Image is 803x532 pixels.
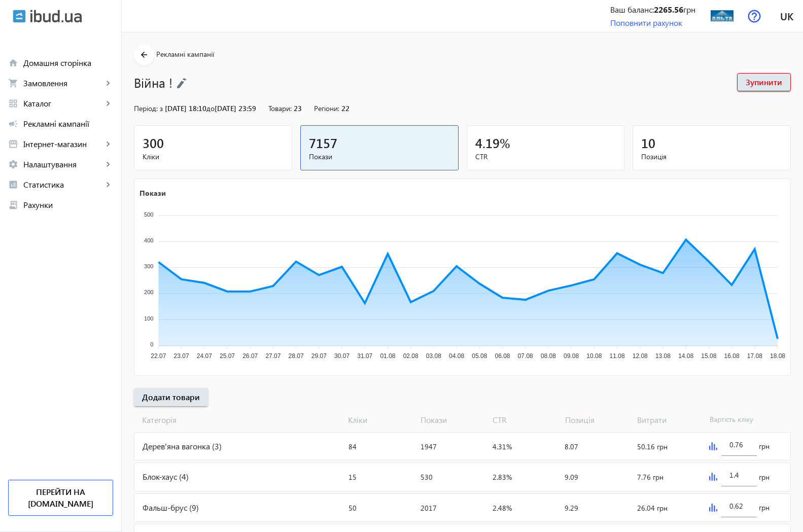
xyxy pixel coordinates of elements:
[139,188,166,197] text: Покази
[759,441,770,451] span: грн
[610,4,695,15] div: Ваш баланс: грн
[8,159,18,169] mat-icon: settings
[334,352,350,360] tspan: 30.07
[23,58,113,68] span: Домашня сторінка
[8,200,18,210] mat-icon: receipt_long
[709,442,717,450] img: graph.svg
[770,352,785,360] tspan: 18.08
[8,78,18,88] mat-icon: shopping_cart
[565,503,578,513] span: 9.29
[23,98,103,109] span: Каталог
[144,237,153,243] tspan: 400
[565,442,578,451] span: 8.07
[311,352,327,360] tspan: 29.07
[151,352,166,360] tspan: 22.07
[294,103,302,113] span: 23
[610,352,625,360] tspan: 11.08
[416,414,488,425] span: Покази
[701,352,716,360] tspan: 15.08
[174,352,189,360] tspan: 23.07
[564,352,579,360] tspan: 09.08
[134,74,727,91] h1: Війна !
[724,352,740,360] tspan: 16.08
[495,352,510,360] tspan: 06.08
[637,472,664,482] span: 7.76 грн
[493,472,512,482] span: 2.83%
[144,315,153,322] tspan: 100
[421,472,433,482] span: 530
[23,159,103,169] span: Налаштування
[421,442,437,451] span: 1947
[103,78,113,88] mat-icon: keyboard_arrow_right
[565,472,578,482] span: 9.09
[144,289,153,295] tspan: 200
[23,78,103,88] span: Замовлення
[654,4,683,15] b: 2265.56
[138,49,151,61] mat-icon: arrow_back
[8,180,18,190] mat-icon: analytics
[23,119,113,129] span: Рекламні кампанії
[709,504,717,512] img: graph.svg
[309,152,450,162] span: Покази
[500,134,510,151] span: %
[143,134,164,151] span: 300
[475,134,500,151] span: 4.19
[8,480,113,516] a: Перейти на [DOMAIN_NAME]
[150,341,153,347] tspan: 0
[488,414,561,425] span: CTR
[421,503,437,513] span: 2017
[759,503,770,513] span: грн
[220,352,235,360] tspan: 25.07
[380,352,395,360] tspan: 01.08
[289,352,304,360] tspan: 28.07
[134,414,344,425] span: Категорія
[309,134,337,151] span: 7157
[142,392,200,403] span: Додати товари
[449,352,464,360] tspan: 04.08
[242,352,258,360] tspan: 26.07
[633,352,648,360] tspan: 12.08
[637,442,668,451] span: 50.16 грн
[268,103,292,113] span: Товари:
[344,414,416,425] span: Кліки
[348,472,357,482] span: 15
[637,503,668,513] span: 26.04 грн
[641,152,782,162] span: Позиція
[711,5,734,27] img: 30096267ab8a016071949415137317-1284282106.jpg
[348,503,357,513] span: 50
[493,442,512,451] span: 4.31%
[134,463,344,490] div: Блок-хаус (4)
[30,10,82,23] img: ibud_text.svg
[518,352,533,360] tspan: 07.08
[341,103,350,113] span: 22
[759,472,770,482] span: грн
[13,10,26,23] img: ibud.svg
[103,180,113,190] mat-icon: keyboard_arrow_right
[197,352,212,360] tspan: 24.07
[134,388,208,406] button: Додати товари
[103,159,113,169] mat-icon: keyboard_arrow_right
[678,352,693,360] tspan: 14.08
[143,152,284,162] span: Кліки
[144,211,153,217] tspan: 500
[641,134,655,151] span: 10
[23,139,103,149] span: Інтернет-магазин
[23,180,103,190] span: Статистика
[314,103,339,113] span: Регіони:
[8,98,18,109] mat-icon: grid_view
[103,98,113,109] mat-icon: keyboard_arrow_right
[144,263,153,269] tspan: 300
[8,139,18,149] mat-icon: storefront
[134,433,344,460] div: Дерев'яна вагонка (3)
[493,503,512,513] span: 2.48%
[586,352,602,360] tspan: 10.08
[472,352,487,360] tspan: 05.08
[737,73,791,91] button: Зупинити
[23,200,113,210] span: Рахунки
[403,352,418,360] tspan: 02.08
[8,58,18,68] mat-icon: home
[426,352,441,360] tspan: 03.08
[780,10,793,22] span: uk
[610,17,682,28] a: Поповнити рахунок
[655,352,671,360] tspan: 13.08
